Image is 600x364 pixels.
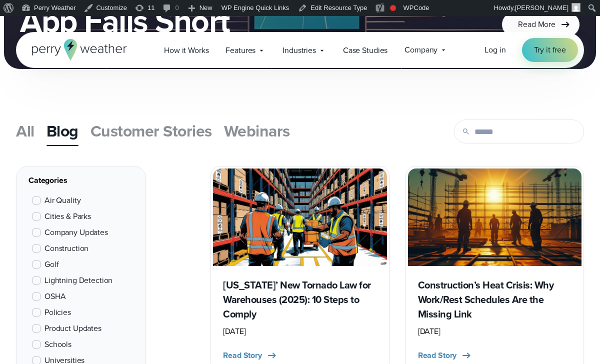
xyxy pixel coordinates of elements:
span: Read Story [223,349,262,361]
span: Webinars [224,119,290,143]
span: Features [225,44,255,56]
button: Read Story [418,349,473,361]
a: Try it free [522,38,578,62]
span: How it Works [164,44,208,56]
a: Case Studies [334,40,396,60]
span: Blog [46,119,78,143]
span: Case Studies [343,44,387,56]
span: Cities & Parks [44,210,91,222]
a: How it Works [155,40,217,60]
a: Read More [501,12,580,37]
a: Customer Stories [90,117,212,145]
div: Categories [28,174,133,186]
span: Industries [282,44,316,56]
span: Customer Stories [90,119,212,143]
span: Company [404,44,437,56]
span: Air Quality [44,194,80,206]
h3: [US_STATE]’ New Tornado Law for Warehouses (2025): 10 Steps to Comply [223,278,376,321]
div: Focus keyphrase not set [390,5,396,11]
span: Company Updates [44,226,108,238]
img: construction site heat stress [408,168,581,266]
span: Golf [44,258,58,270]
a: Log in [484,44,505,56]
span: Read More [518,18,555,30]
a: Webinars [224,117,290,145]
span: Policies [44,306,71,318]
div: [DATE] [418,325,571,337]
button: Read Story [223,349,278,361]
a: Blog [46,117,78,145]
span: [PERSON_NAME] [515,4,568,11]
span: Product Updates [44,322,101,334]
span: All [16,119,34,143]
span: Construction [44,242,88,254]
span: Schools [44,338,71,350]
div: [DATE] [223,325,376,337]
img: Illinois Warehouse Safety [213,168,386,266]
span: Try it free [534,44,566,56]
span: Read Story [418,349,457,361]
h3: Construction’s Heat Crisis: Why Work/Rest Schedules Are the Missing Link [418,278,571,321]
span: Lightning Detection [44,274,112,286]
span: OSHA [44,290,65,302]
a: All [16,117,34,145]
